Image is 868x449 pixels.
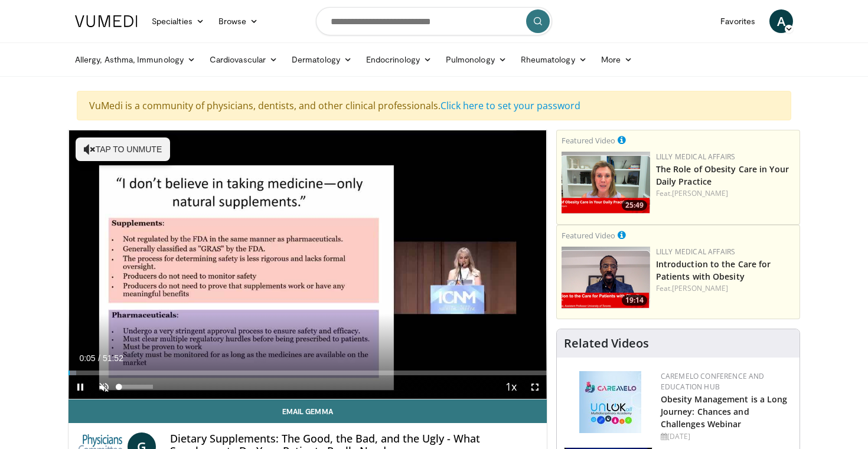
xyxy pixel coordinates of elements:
[92,375,116,399] button: Unmute
[656,152,736,162] a: Lilly Medical Affairs
[594,48,639,71] a: More
[661,431,790,442] div: [DATE]
[656,283,795,294] div: Feat.
[359,48,439,71] a: Endocrinology
[622,200,647,211] span: 25:49
[75,15,138,27] img: VuMedi Logo
[656,258,771,282] a: Introduction to the Care for Patients with Obesity
[672,283,728,293] a: [PERSON_NAME]
[562,152,650,214] a: 25:49
[76,137,170,161] button: Tap to unmute
[562,247,650,309] a: 19:14
[562,152,650,214] img: e1208b6b-349f-4914-9dd7-f97803bdbf1d.png.150x105_q85_crop-smart_upscale.png
[211,9,266,33] a: Browse
[769,9,793,33] a: A
[77,91,791,120] div: VuMedi is a community of physicians, dentists, and other clinical professionals.
[672,188,728,198] a: [PERSON_NAME]
[656,163,789,187] a: The Role of Obesity Care in Your Daily Practice
[68,130,547,399] video-js: Video Player
[119,385,152,389] div: Volume Level
[285,48,359,71] a: Dermatology
[103,353,123,363] span: 51:52
[98,353,100,363] span: /
[562,247,650,309] img: acc2e291-ced4-4dd5-b17b-d06994da28f3.png.150x105_q85_crop-smart_upscale.png
[79,353,95,363] span: 0:05
[656,247,736,257] a: Lilly Medical Affairs
[203,48,285,71] a: Cardiovascular
[68,399,547,423] a: Email Gemma
[562,135,615,146] small: Featured Video
[440,99,580,112] a: Click here to set your password
[713,9,762,33] a: Favorites
[661,394,788,430] a: Obesity Management is a Long Journey: Chances and Challenges Webinar
[316,7,552,35] input: Search topics, interventions
[68,375,92,399] button: Pause
[562,230,615,241] small: Featured Video
[500,375,523,399] button: Playback Rate
[661,371,765,392] a: CaReMeLO Conference and Education Hub
[656,188,795,199] div: Feat.
[514,48,594,71] a: Rheumatology
[622,295,647,306] span: 19:14
[145,9,211,33] a: Specialties
[579,371,641,433] img: 45df64a9-a6de-482c-8a90-ada250f7980c.png.150x105_q85_autocrop_double_scale_upscale_version-0.2.jpg
[439,48,514,71] a: Pulmonology
[68,48,203,71] a: Allergy, Asthma, Immunology
[564,336,649,350] h4: Related Videos
[523,375,547,399] button: Fullscreen
[68,371,547,375] div: Progress Bar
